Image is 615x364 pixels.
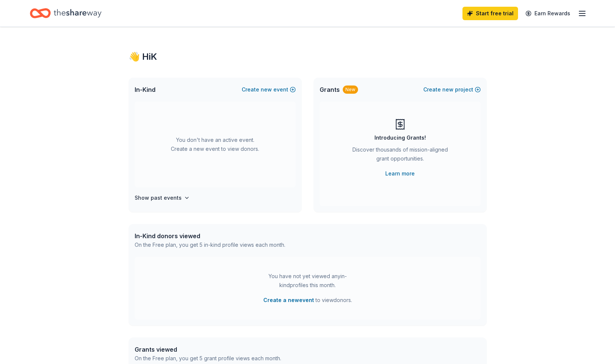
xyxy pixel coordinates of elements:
[135,193,182,202] h4: Show past events
[30,4,101,22] a: Home
[242,85,296,94] button: Createnewevent
[135,193,190,202] button: Show past events
[129,51,487,63] div: 👋 Hi K
[462,7,518,20] a: Start free trial
[423,85,481,94] button: Createnewproject
[374,133,426,142] div: Introducing Grants!
[442,85,454,94] span: new
[349,145,451,166] div: Discover thousands of mission-aligned grant opportunities.
[343,85,358,94] div: New
[135,85,156,94] span: In-Kind
[261,272,354,290] div: You have not yet viewed any in-kind profiles this month.
[385,169,415,178] a: Learn more
[320,85,340,94] span: Grants
[135,231,285,240] div: In-Kind donors viewed
[261,85,272,94] span: new
[263,296,352,305] span: to view donors .
[135,240,285,249] div: On the Free plan, you get 5 in-kind profile views each month.
[263,296,314,305] button: Create a newevent
[135,102,296,187] div: You don't have an active event. Create a new event to view donors.
[521,7,575,20] a: Earn Rewards
[135,345,281,354] div: Grants viewed
[135,354,281,363] div: On the Free plan, you get 5 grant profile views each month.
